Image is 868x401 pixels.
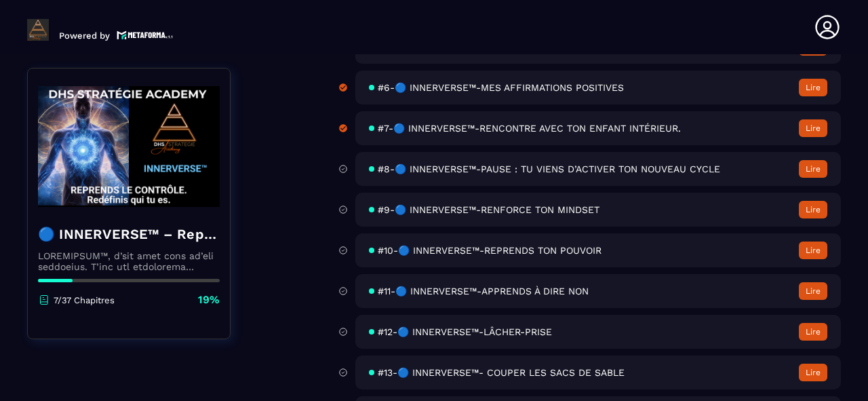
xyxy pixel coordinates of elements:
[27,19,49,41] img: logo-branding
[59,31,110,41] p: Powered by
[378,82,624,93] span: #6-🔵 INNERVERSE™-MES AFFIRMATIONS POSITIVES
[799,323,827,341] button: Lire
[799,119,827,137] button: Lire
[378,204,599,215] span: #9-🔵 INNERVERSE™-RENFORCE TON MINDSET
[38,225,220,244] h4: 🔵 INNERVERSE™ – Reprogrammation Quantique & Activation du Soi Réel
[799,242,827,259] button: Lire
[117,29,174,41] img: logo
[799,364,827,381] button: Lire
[198,292,220,307] p: 19%
[378,326,552,337] span: #12-🔵 INNERVERSE™-LÂCHER-PRISE
[378,123,681,134] span: #7-🔵 INNERVERSE™-RENCONTRE AVEC TON ENFANT INTÉRIEUR.
[799,201,827,218] button: Lire
[799,160,827,178] button: Lire
[799,282,827,300] button: Lire
[38,250,220,272] p: LOREMIPSUM™, d’sit amet cons ad’eli seddoeius. T’inc utl etdolorema aliquaeni ad minimveniamqui n...
[378,245,601,256] span: #10-🔵 INNERVERSE™-REPRENDS TON POUVOIR
[378,367,625,378] span: #13-🔵 INNERVERSE™- COUPER LES SACS DE SABLE
[378,286,589,297] span: #11-🔵 INNERVERSE™-APPRENDS À DIRE NON
[378,164,720,174] span: #8-🔵 INNERVERSE™-PAUSE : TU VIENS D’ACTIVER TON NOUVEAU CYCLE
[54,295,115,305] p: 7/37 Chapitres
[38,79,220,214] img: banner
[799,79,827,96] button: Lire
